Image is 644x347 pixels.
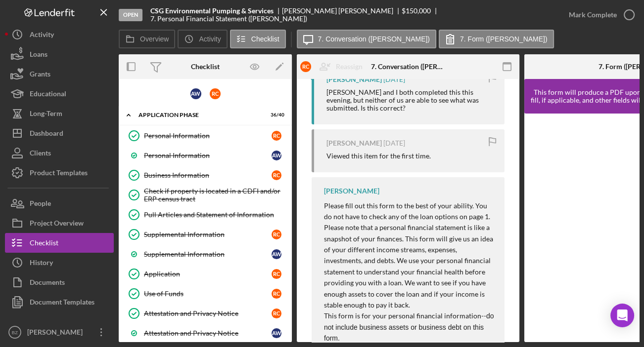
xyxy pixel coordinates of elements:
[144,231,272,238] div: Supplemental Information
[272,289,281,299] div: R C
[326,152,431,160] div: Viewed this item for the first time.
[326,88,495,112] div: [PERSON_NAME] and I both completed this this evening, but neither of us are able to see what was ...
[124,225,287,244] a: Supplemental InformationRC
[272,230,281,239] div: R C
[272,328,281,338] div: A W
[272,308,281,318] div: R C
[402,6,431,15] span: $150,000
[144,250,272,258] div: Supplemental Information
[30,292,94,314] div: Document Templates
[272,249,281,259] div: A W
[124,165,287,185] a: Business InformationRC
[324,200,495,223] p: Please fill out this form to the best of your ability. You do not have to check any of the loan o...
[324,222,495,310] p: Please note that a personal financial statement is like a snapshot of your finances. This form wi...
[5,233,114,253] button: Checklist
[324,312,494,342] span: do not include business assets or business debt on this form.
[124,146,287,165] a: Personal InformationAW
[119,9,142,21] div: Open
[5,292,114,312] button: Document Templates
[5,253,114,272] a: History
[124,185,287,205] a: Check if property is located in a CDFI and/or ERP census tract
[124,126,287,146] a: Personal InformationRC
[124,284,287,304] a: Use of FundsRC
[272,170,281,180] div: R C
[144,270,272,278] div: Application
[383,139,405,147] time: 2025-09-24 16:10
[383,76,405,83] time: 2025-10-02 02:55
[144,152,272,159] div: Personal Information
[5,213,114,233] button: Project Overview
[144,187,286,203] div: Check if property is located in a CDFI and/or ERP census tract
[439,30,554,48] button: 7. Form ([PERSON_NAME])
[30,272,65,295] div: Documents
[5,193,114,213] button: People
[25,322,89,345] div: [PERSON_NAME]
[124,244,287,264] a: Supplemental InformationAW
[324,310,495,344] p: This form is for your personal financial information--
[144,290,272,298] div: Use of Funds
[282,7,402,15] div: [PERSON_NAME] [PERSON_NAME]
[140,35,169,43] label: Overview
[199,35,221,43] label: Activity
[326,76,382,83] div: [PERSON_NAME]
[144,211,286,219] div: Pull Articles and Statement of Information
[230,30,286,48] button: Checklist
[124,205,287,225] a: Pull Articles and Statement of Information
[336,57,363,77] div: Reassign
[610,304,634,327] div: Open Intercom Messenger
[144,309,272,317] div: Attestation and Privacy Notice
[295,57,372,77] button: RCReassign
[251,35,279,43] label: Checklist
[30,233,58,255] div: Checklist
[5,322,114,342] button: BZ[PERSON_NAME]
[12,330,18,335] text: BZ
[144,171,272,179] div: Business Information
[272,269,281,279] div: R C
[5,272,114,292] button: Documents
[119,30,175,48] button: Overview
[300,61,311,72] div: R C
[178,30,227,48] button: Activity
[144,329,272,337] div: Attestation and Privacy Notice
[460,35,548,43] label: 7. Form ([PERSON_NAME])
[124,264,287,284] a: ApplicationRC
[144,132,272,140] div: Personal Information
[210,88,221,99] div: R C
[326,139,382,147] div: [PERSON_NAME]
[267,112,284,118] div: 36 / 40
[569,5,617,25] div: Mark Complete
[191,63,220,71] div: Checklist
[371,63,445,71] div: 7. Conversation ([PERSON_NAME])
[318,35,430,43] label: 7. Conversation ([PERSON_NAME])
[272,131,281,141] div: R C
[30,213,84,235] div: Project Overview
[324,187,379,195] div: [PERSON_NAME]
[150,15,307,23] div: 7. Personal Financial Statement ([PERSON_NAME])
[559,5,639,25] button: Mark Complete
[272,151,281,160] div: A W
[150,7,274,15] b: CSG Environmental Pumping & Services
